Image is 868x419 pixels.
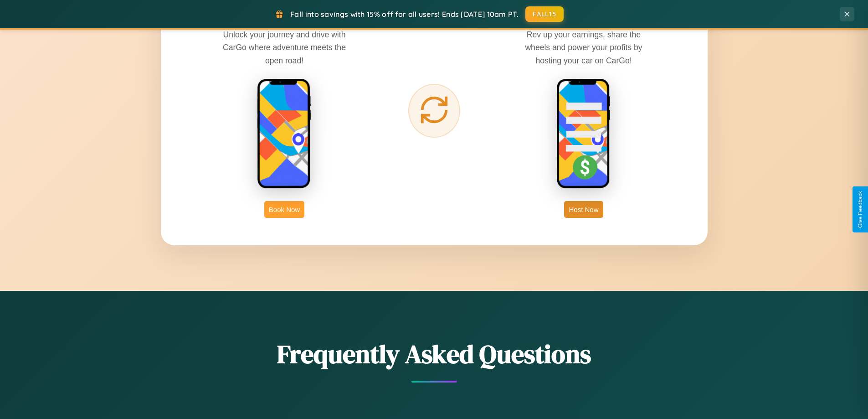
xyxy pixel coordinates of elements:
span: Fall into savings with 15% off for all users! Ends [DATE] 10am PT. [290,10,519,19]
p: Unlock your journey and drive with CarGo where adventure meets the open road! [216,28,353,67]
div: Give Feedback [857,191,863,228]
p: Rev up your earnings, share the wheels and power your profits by hosting your car on CarGo! [515,28,652,67]
img: host phone [556,78,611,190]
img: rent phone [257,78,312,190]
button: FALL15 [525,6,564,22]
h2: Frequently Asked Questions [161,336,708,372]
button: Book Now [264,201,304,218]
button: Host Now [564,201,603,218]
